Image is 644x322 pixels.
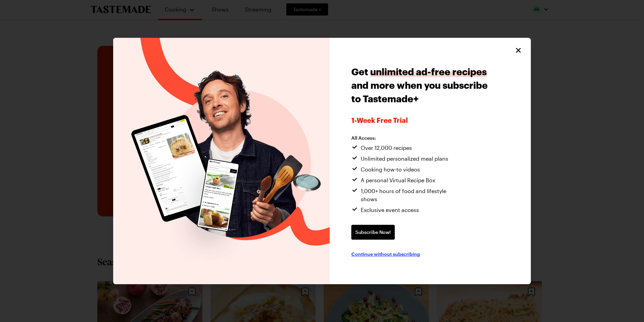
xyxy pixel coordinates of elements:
[370,66,487,77] span: unlimited ad-free recipes
[514,46,523,55] button: Close
[351,250,420,257] button: Continue without subscribing
[355,229,391,236] span: Subscribe Now!
[113,38,330,284] img: Tastemade Plus preview image
[351,225,395,240] a: Subscribe Now!
[361,176,435,184] span: A personal Virtual Recipe Box
[361,155,448,163] span: Unlimited personalized meal plans
[361,144,412,152] span: Over 12,000 recipes
[351,116,490,124] span: 1-week Free Trial
[361,187,462,203] span: 1,000+ hours of food and lifestyle shows
[361,206,419,214] span: Exclusive event access
[351,65,490,105] h1: Get and more when you subscribe to Tastemade+
[361,165,420,173] span: Cooking how-to videos
[351,135,462,141] h2: All Access:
